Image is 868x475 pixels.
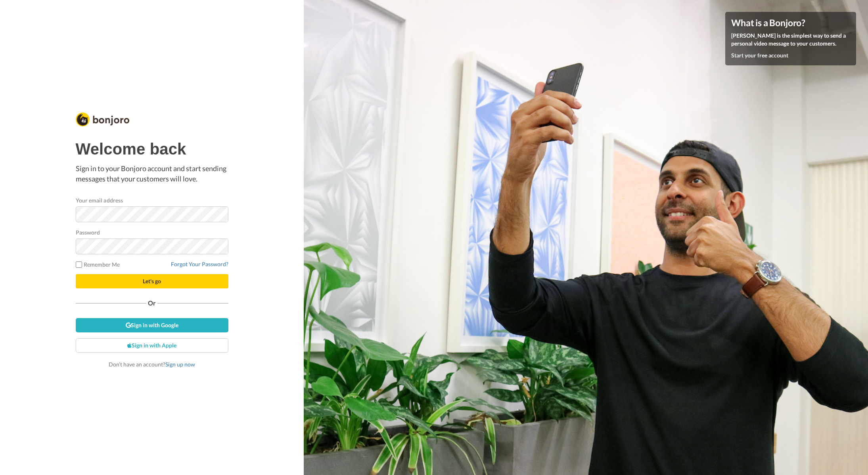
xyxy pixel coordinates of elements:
button: Let's go [76,274,228,288]
label: Your email address [76,196,123,204]
p: Sign in to your Bonjoro account and start sending messages that your customers will love. [76,164,228,184]
h4: What is a Bonjoro? [731,18,850,28]
a: Sign in with Apple [76,338,228,353]
a: Start your free account [731,52,788,59]
span: Don’t have an account? [109,361,195,368]
span: Or [146,300,157,306]
a: Forgot Your Password? [171,261,228,267]
label: Password [76,228,100,237]
h1: Welcome back [76,140,228,158]
input: Remember Me [76,261,82,268]
a: Sign in with Google [76,318,228,332]
span: Let's go [143,278,161,284]
a: Sign up now [165,361,195,368]
p: [PERSON_NAME] is the simplest way to send a personal video message to your customers. [731,32,850,48]
label: Remember Me [76,260,120,269]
